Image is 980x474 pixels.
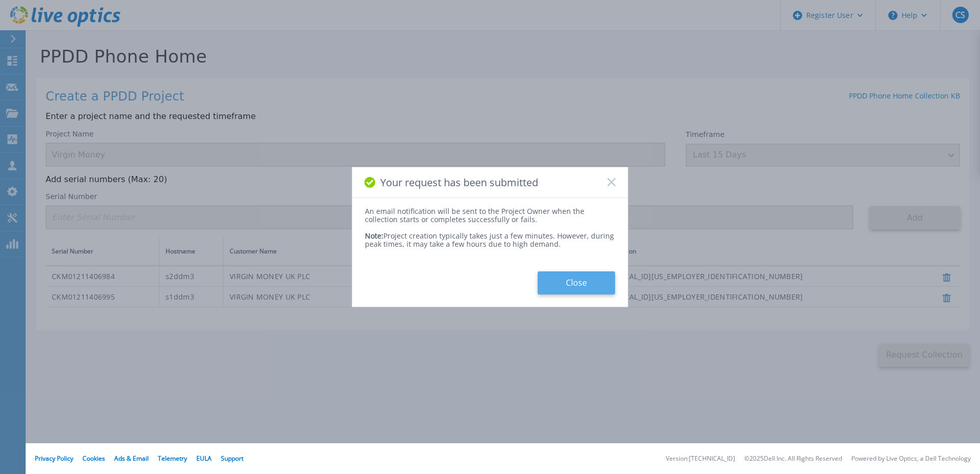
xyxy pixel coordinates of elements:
[221,454,243,463] a: Support
[83,454,105,463] a: Cookies
[380,176,538,188] span: Your request has been submitted
[666,456,735,462] li: Version: [TECHNICAL_ID]
[158,454,187,463] a: Telemetry
[744,456,842,462] li: © 2025 Dell Inc. All Rights Reserved
[365,207,615,224] div: An email notification will be sent to the Project Owner when the collection starts or completes s...
[538,271,615,294] button: Close
[365,231,383,241] span: Note:
[114,454,149,463] a: Ads & Email
[35,454,73,463] a: Privacy Policy
[196,454,212,463] a: EULA
[365,224,615,248] div: Project creation typically takes just a few minutes. However, during peak times, it may take a fe...
[851,456,971,462] li: Powered by Live Optics, a Dell Technology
